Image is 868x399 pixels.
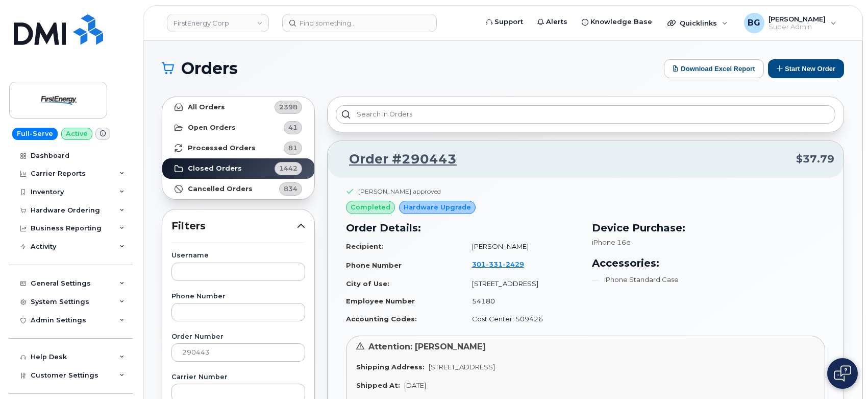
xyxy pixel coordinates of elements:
strong: Shipping Address: [356,363,425,371]
span: 1442 [279,163,297,173]
li: iPhone Standard Case [592,275,826,285]
a: Closed Orders1442 [162,158,314,179]
h3: Device Purchase: [592,220,826,236]
label: Order Number [171,334,305,340]
td: [PERSON_NAME] [463,238,580,255]
span: iPhone 16e [592,238,631,246]
span: $37.79 [796,152,834,167]
a: 3013312429 [472,260,536,268]
span: 301 [472,260,524,268]
td: Cost Center: 509426 [463,310,580,328]
span: 41 [288,123,297,132]
div: [PERSON_NAME] approved [358,187,441,196]
button: Download Excel Report [664,59,764,78]
a: Cancelled Orders834 [162,179,314,199]
h3: Accessories: [592,255,826,271]
span: 2429 [503,260,524,268]
strong: Shipped At: [356,381,400,389]
span: Attention: [PERSON_NAME] [368,342,486,351]
a: Processed Orders81 [162,138,314,158]
img: Open chat [834,365,851,382]
label: Phone Number [171,293,305,300]
span: 834 [284,184,297,194]
strong: Processed Orders [188,144,256,152]
strong: All Orders [188,103,225,111]
span: 81 [288,143,297,153]
strong: Closed Orders [188,165,242,173]
span: 2398 [279,102,297,112]
strong: Open Orders [188,124,236,132]
button: Start New Order [768,59,844,78]
span: Filters [171,219,297,233]
h3: Order Details: [346,220,580,236]
strong: Phone Number [346,261,402,269]
label: Carrier Number [171,374,305,381]
strong: Employee Number [346,297,415,305]
a: Open Orders41 [162,118,314,138]
span: [DATE] [404,381,426,389]
label: Username [171,252,305,259]
span: Hardware Upgrade [404,202,471,212]
strong: Recipient: [346,242,384,250]
strong: City of Use: [346,279,389,288]
span: completed [351,202,390,212]
td: 54180 [463,292,580,310]
span: Orders [181,61,238,76]
span: [STREET_ADDRESS] [429,363,495,371]
strong: Cancelled Orders [188,185,253,193]
a: Order #290443 [337,150,457,169]
span: 331 [486,260,503,268]
input: Search in orders [336,105,835,124]
strong: Accounting Codes: [346,315,417,323]
td: [STREET_ADDRESS] [463,275,580,293]
a: All Orders2398 [162,97,314,118]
